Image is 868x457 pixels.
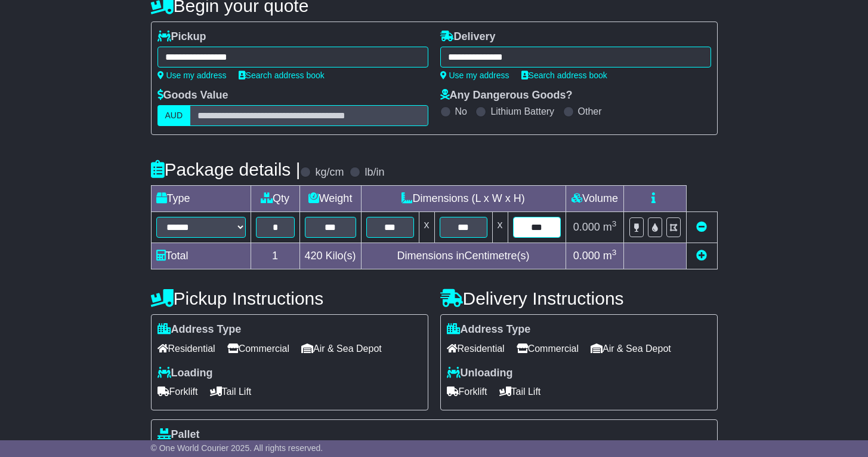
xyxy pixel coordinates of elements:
[521,70,607,80] a: Search address book
[251,186,299,212] td: Qty
[361,243,566,269] td: Dimensions in Centimetre(s)
[157,70,227,80] a: Use my address
[492,212,508,243] td: x
[490,106,554,117] label: Lithium Battery
[151,243,251,269] td: Total
[578,106,602,117] label: Other
[591,339,671,358] span: Air & Sea Depot
[612,248,617,257] sup: 3
[157,89,228,102] label: Goods Value
[447,382,487,401] span: Forklift
[499,382,541,401] span: Tail Lift
[251,243,299,269] td: 1
[299,243,361,269] td: Kilo(s)
[612,219,617,228] sup: 3
[440,70,509,80] a: Use my address
[157,323,242,336] label: Address Type
[151,160,301,179] h4: Package details |
[301,339,382,358] span: Air & Sea Depot
[151,289,428,308] h4: Pickup Instructions
[696,221,707,233] a: Remove this item
[573,221,600,233] span: 0.000
[566,186,624,212] td: Volume
[157,30,206,44] label: Pickup
[440,89,573,102] label: Any Dangerous Goods?
[227,339,289,358] span: Commercial
[157,367,213,380] label: Loading
[365,166,384,179] label: lb/in
[696,250,707,262] a: Add new item
[157,382,198,401] span: Forklift
[157,428,200,441] label: Pallet
[455,106,467,117] label: No
[305,250,323,262] span: 420
[517,339,579,358] span: Commercial
[419,212,434,243] td: x
[447,323,531,336] label: Address Type
[447,367,513,380] label: Unloading
[447,339,505,358] span: Residential
[315,166,344,179] label: kg/cm
[603,250,617,262] span: m
[573,250,600,262] span: 0.000
[157,105,191,126] label: AUD
[151,443,323,453] span: © One World Courier 2025. All rights reserved.
[440,289,718,308] h4: Delivery Instructions
[361,186,566,212] td: Dimensions (L x W x H)
[239,70,325,80] a: Search address book
[157,339,215,358] span: Residential
[603,221,617,233] span: m
[299,186,361,212] td: Weight
[151,186,251,212] td: Type
[210,382,252,401] span: Tail Lift
[440,30,496,44] label: Delivery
